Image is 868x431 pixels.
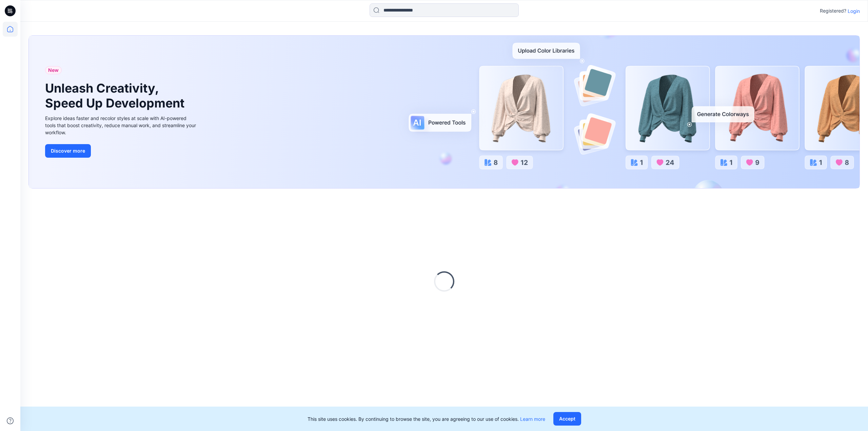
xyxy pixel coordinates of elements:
[45,81,188,110] h1: Unleash Creativity, Speed Up Development
[48,66,59,74] span: New
[45,144,91,158] button: Discover more
[308,415,545,423] p: This site uses cookies. By continuing to browse the site, you are agreeing to our use of cookies.
[45,144,198,158] a: Discover more
[848,7,860,15] p: Login
[45,115,198,136] div: Explore ideas faster and recolor styles at scale with AI-powered tools that boost creativity, red...
[553,412,581,426] button: Accept
[820,7,846,15] p: Registered?
[520,416,545,422] a: Learn more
